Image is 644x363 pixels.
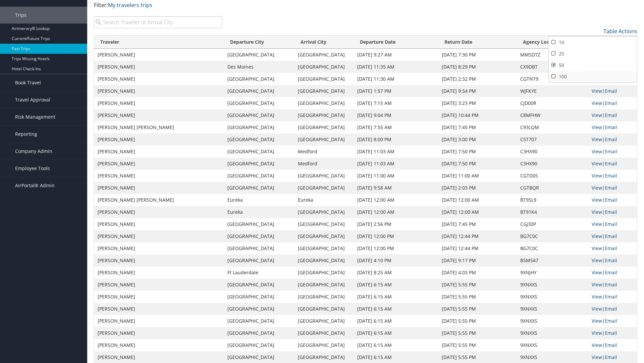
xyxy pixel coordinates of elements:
[549,71,637,82] a: 100
[15,7,26,24] span: Trips
[15,126,37,143] span: Reporting
[15,74,41,91] span: Book Travel
[549,37,637,48] a: 10
[15,109,55,125] span: Risk Management
[15,160,50,177] span: Employee Tools
[15,177,55,194] span: AirPortal® Admin
[549,48,637,59] a: 25
[15,143,52,160] span: Company Admin
[15,91,50,108] span: Travel Approval
[549,59,637,71] a: 50
[549,36,637,47] a: Download Report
